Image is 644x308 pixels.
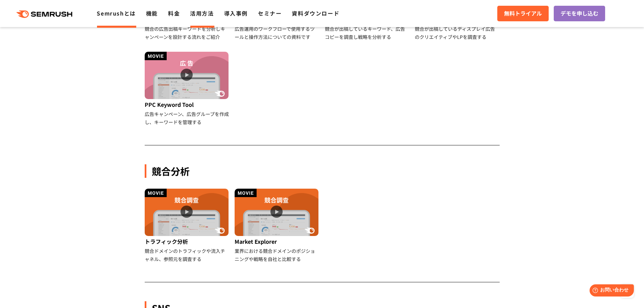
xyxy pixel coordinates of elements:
[145,25,230,41] div: 競合の広告出稿キーワードを分析しキャンペーンを設計する流れをご紹介
[145,99,230,110] div: PPC Keyword Tool
[415,25,500,41] div: 競合が出稿しているディスプレイ広告のクリエイティブやLPを調査する
[554,6,605,21] a: デモを申し込む
[145,52,230,126] a: PPC Keyword Tool 広告キャンペーン、広告グループを作成し、キーワードを管理する
[145,236,230,247] div: トラフィック分析
[145,247,230,263] div: 競合ドメインのトラフィックや流入チャネル、参照元を調査する
[145,189,230,263] a: トラフィック分析 競合ドメインのトラフィックや流入チャネル、参照元を調査する
[560,9,598,18] span: デモを申し込む
[235,247,319,263] div: 業界における競合ドメインのポジショニングや戦略を自社と比較する
[258,9,282,17] a: セミナー
[235,25,319,41] div: 広告運用のワークフローで使用するツールと操作方法についての資料です
[584,282,637,301] iframe: Help widget launcher
[168,9,180,17] a: 料金
[97,9,136,17] a: Semrushとは
[146,9,158,17] a: 機能
[190,9,214,17] a: 活用方法
[325,25,410,41] div: 競合が出稿しているキーワード、広告コピーを調査し戦略を分析する
[145,110,230,126] div: 広告キャンペーン、広告グループを作成し、キーワードを管理する
[504,9,542,18] span: 無料トライアル
[235,189,319,263] a: Market Explorer 業界における競合ドメインのポジショニングや戦略を自社と比較する
[145,164,500,178] div: 競合分析
[292,9,339,17] a: 資料ダウンロード
[235,236,319,247] div: Market Explorer
[224,9,248,17] a: 導入事例
[497,6,549,21] a: 無料トライアル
